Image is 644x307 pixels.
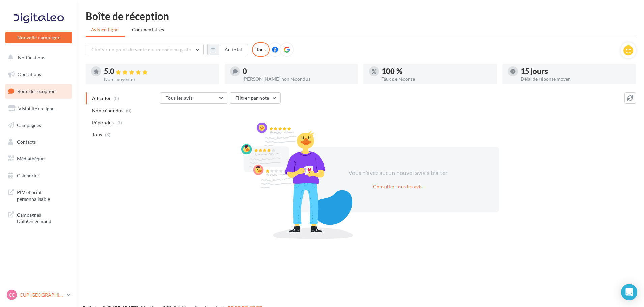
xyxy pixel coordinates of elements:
[105,132,111,137] span: (3)
[4,135,74,149] a: Contacts
[4,118,74,132] a: Campagnes
[92,119,114,126] span: Répondus
[252,42,270,57] div: Tous
[4,84,74,98] a: Boîte de réception
[104,68,214,75] div: 5.0
[17,122,41,128] span: Campagnes
[17,139,36,145] span: Contacts
[92,131,102,138] span: Tous
[382,76,492,81] div: Taux de réponse
[18,55,45,60] span: Notifications
[132,27,164,32] span: Commentaires
[340,168,456,177] div: Vous n'avez aucun nouvel avis à traiter
[17,210,69,225] span: Campagnes DataOnDemand
[116,120,122,125] span: (3)
[9,291,15,298] span: CC
[17,188,69,202] span: PLV et print personnalisable
[17,156,45,161] span: Médiathèque
[243,76,353,81] div: [PERSON_NAME] non répondus
[521,68,631,75] div: 15 jours
[17,88,56,94] span: Boîte de réception
[382,68,492,75] div: 100 %
[104,77,214,82] div: Note moyenne
[4,208,74,227] a: Campagnes DataOnDemand
[91,47,191,52] span: Choisir un point de vente ou un code magasin
[243,68,353,75] div: 0
[20,291,64,298] p: CUP [GEOGRAPHIC_DATA]
[621,284,637,300] div: Open Intercom Messenger
[370,183,425,191] button: Consulter tous les avis
[4,185,74,205] a: PLV et print personnalisable
[5,32,72,43] button: Nouvelle campagne
[17,173,39,178] span: Calendrier
[521,76,631,81] div: Délai de réponse moyen
[230,92,281,104] button: Filtrer par note
[92,107,123,114] span: Non répondus
[18,105,54,111] span: Visibilité en ligne
[4,51,71,65] button: Notifications
[4,168,74,183] a: Calendrier
[86,44,204,55] button: Choisir un point de vente ou un code magasin
[18,71,41,77] span: Opérations
[166,95,193,101] span: Tous les avis
[4,67,74,82] a: Opérations
[5,288,72,301] a: CC CUP [GEOGRAPHIC_DATA]
[126,108,132,113] span: (0)
[160,92,227,104] button: Tous les avis
[207,44,248,55] button: Au total
[86,11,636,21] div: Boîte de réception
[219,44,248,55] button: Au total
[4,101,74,116] a: Visibilité en ligne
[4,152,74,166] a: Médiathèque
